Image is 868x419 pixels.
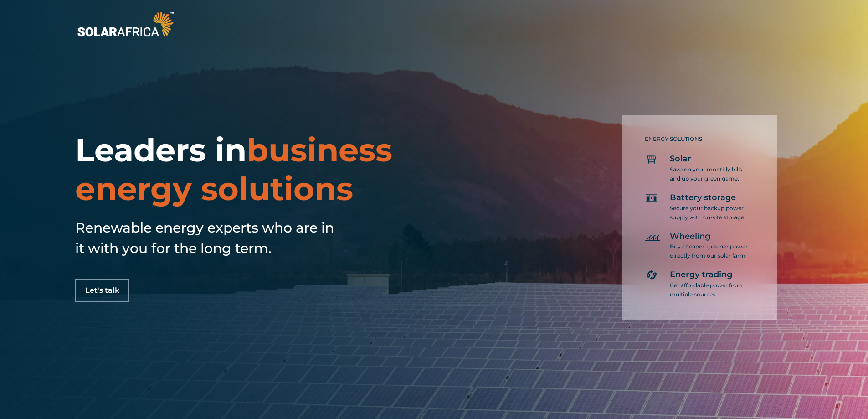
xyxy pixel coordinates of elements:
span: business energy solutions [75,130,392,208]
span: Let's talk [85,287,119,294]
p: Secure your backup power supply with on-site storage. [670,204,750,222]
p: Save on your monthly bills and up your green game. [670,165,750,183]
span: Solar [670,154,691,165]
span: Energy trading [670,269,732,280]
a: Let's talk [75,279,129,302]
span: Wheeling [670,231,710,242]
p: Get affordable power from multiple sources. [670,281,750,299]
h5: ENERGY SOLUTIONS [645,136,750,142]
h5: Renewable energy experts who are in it with you for the long term. [75,217,339,259]
span: Battery storage [670,192,736,203]
p: Buy cheaper, greener power directly from our solar farm. [670,242,750,260]
h1: Leaders in [75,131,506,208]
